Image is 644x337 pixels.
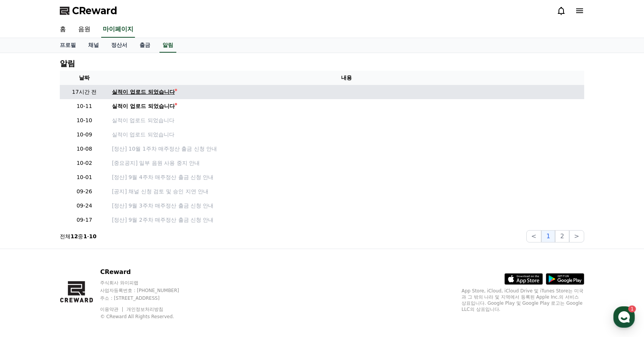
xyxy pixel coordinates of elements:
[112,173,581,181] a: [정산] 9월 4주차 매주정산 출금 신청 안내
[63,145,106,153] p: 10-08
[109,71,584,85] th: 내용
[63,188,106,196] p: 09-26
[70,256,79,262] span: 대화
[83,233,87,239] strong: 1
[63,116,106,125] p: 10-10
[63,102,106,110] p: 10-11
[99,244,147,263] a: 설정
[112,202,581,210] a: [정산] 9월 3주차 매주정산 출금 신청 안내
[24,255,29,261] span: 홈
[72,5,117,17] span: CReward
[60,71,109,85] th: 날짜
[63,159,106,167] p: 10-02
[101,22,135,38] a: 마이페이지
[541,230,555,242] button: 1
[60,59,75,68] h4: 알림
[112,131,581,139] a: 실적이 업로드 되었습니다
[526,230,541,242] button: <
[51,244,99,263] a: 1대화
[54,22,72,38] a: 홈
[555,230,569,242] button: 2
[112,145,581,153] a: [정산] 10월 1주차 매주정산 출금 신청 안내
[78,243,80,249] span: 1
[54,38,82,53] a: 프로필
[112,102,175,110] div: 실적이 업로드 되었습니다
[105,38,133,53] a: 정산서
[63,202,106,210] p: 09-24
[100,314,194,320] p: © CReward All Rights Reserved.
[112,216,581,224] a: [정산] 9월 2주차 매주정산 출금 신청 안내
[112,88,581,96] a: 실적이 업로드 되었습니다
[100,267,194,277] p: CReward
[569,230,584,242] button: >
[112,88,175,96] div: 실적이 업로드 되었습니다
[100,307,124,312] a: 이용약관
[133,38,156,53] a: 출금
[100,287,194,294] p: 사업자등록번호 : [PHONE_NUMBER]
[71,233,78,239] strong: 12
[112,116,581,125] a: 실적이 업로드 되었습니다
[118,255,128,261] span: 설정
[127,307,163,312] a: 개인정보처리방침
[72,22,97,38] a: 음원
[2,244,51,263] a: 홈
[100,295,194,301] p: 주소 : [STREET_ADDRESS]
[63,216,106,224] p: 09-17
[89,233,96,239] strong: 10
[60,5,117,17] a: CReward
[60,232,97,240] p: 전체 중 -
[462,288,584,312] p: App Store, iCloud, iCloud Drive 및 iTunes Store는 미국과 그 밖의 나라 및 지역에서 등록된 Apple Inc.의 서비스 상표입니다. Goo...
[112,102,581,110] a: 실적이 업로드 되었습니다
[112,188,581,196] a: [공지] 채널 신청 검토 및 승인 지연 안내
[63,131,106,139] p: 10-09
[159,38,176,53] a: 알림
[82,38,105,53] a: 채널
[100,280,194,286] p: 주식회사 와이피랩
[63,173,106,181] p: 10-01
[112,159,581,167] a: [중요공지] 일부 음원 사용 중지 안내
[63,88,106,96] p: 17시간 전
